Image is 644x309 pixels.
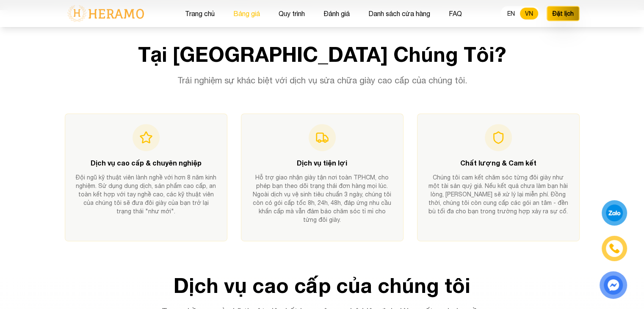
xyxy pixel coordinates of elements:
button: EN [502,8,520,19]
button: Quy trình [276,8,307,19]
h4: Dịch vụ tiện lợi [252,158,393,168]
button: Bảng giá [231,8,263,19]
a: phone-icon [603,237,626,260]
h4: Chất lượng & Cam kết [428,158,569,168]
h4: Dịch vụ cao cấp & chuyên nghiệp [75,158,217,168]
img: logo-with-text.png [65,5,146,22]
img: phone-icon [609,243,619,254]
button: Trang chủ [182,8,217,19]
p: Trải nghiệm sự khác biệt với dịch vụ sửa chữa giày cao cấp của chúng tôi. [160,74,485,86]
p: Chúng tôi cam kết chăm sóc từng đôi giày như một tài sản quý giá. Nếu kết quả chưa làm bạn hài lò... [428,173,569,215]
button: Danh sách cửa hàng [366,8,433,19]
button: VN [520,8,538,19]
p: Hỗ trợ giao nhận giày tận nơi toàn TP.HCM, cho phép bạn theo dõi trạng thái đơn hàng mọi lúc. Ngo... [252,173,393,224]
p: Đội ngũ kỹ thuật viên lành nghề với hơn 8 năm kinh nghiệm. Sử dụng dung dịch, sản phẩm cao cấp, a... [75,173,217,215]
button: Đánh giá [321,8,352,19]
h2: Dịch vụ cao cấp của chúng tôi [65,275,580,295]
button: Đặt lịch [547,6,580,21]
button: FAQ [446,8,464,19]
h2: Tại [GEOGRAPHIC_DATA] Chúng Tôi? [65,44,580,64]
